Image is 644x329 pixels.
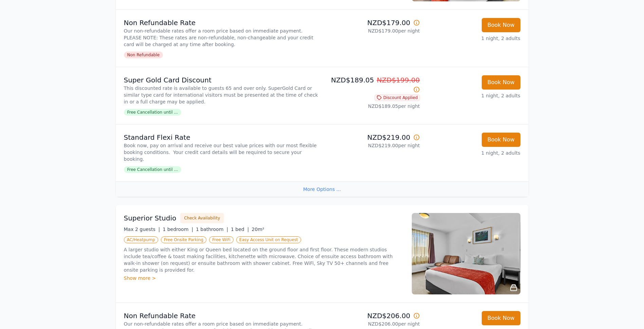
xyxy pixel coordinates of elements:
[124,166,181,173] span: Free Cancellation until ...
[124,52,163,58] span: Non Refundable
[124,275,404,282] div: Show more >
[231,227,249,232] span: 1 bed |
[236,236,301,243] span: Easy Access Unit on Request
[124,27,319,48] p: Our non-refundable rates offer a room price based on immediate payment. PLEASE NOTE: These rates ...
[252,227,264,232] span: 20m²
[124,311,319,321] p: Non Refundable Rate
[325,18,420,27] p: NZD$179.00
[124,85,319,105] p: This discounted rate is available to guests 65 and over only. SuperGold Card or similar type card...
[161,236,206,243] span: Free Onsite Parking
[124,18,319,27] p: Non Refundable Rate
[374,94,420,101] span: Discount Applied
[124,133,319,142] p: Standard Flexi Rate
[124,109,181,116] span: Free Cancellation until ...
[124,236,158,243] span: AC/Heatpump
[124,227,160,232] span: Max 2 guests |
[196,227,228,232] span: 1 bathroom |
[124,75,319,85] p: Super Gold Card Discount
[325,311,420,321] p: NZD$206.00
[163,227,193,232] span: 1 bedroom |
[325,142,420,149] p: NZD$219.00 per night
[180,213,224,223] button: Check Availability
[377,76,420,84] span: NZD$199.00
[482,18,520,32] button: Book Now
[124,213,177,223] h3: Superior Studio
[325,133,420,142] p: NZD$219.00
[124,142,319,162] p: Book now, pay on arrival and receive our best value prices with our most flexible booking conditi...
[325,27,420,34] p: NZD$179.00 per night
[116,181,529,197] div: More Options ...
[325,75,420,94] p: NZD$189.05
[425,35,520,42] p: 1 night, 2 adults
[482,311,520,325] button: Book Now
[425,92,520,99] p: 1 night, 2 adults
[482,133,520,147] button: Book Now
[325,321,420,327] p: NZD$206.00 per night
[425,150,520,156] p: 1 night, 2 adults
[124,246,404,273] p: A larger studio with either King or Queen bed located on the ground floor and first floor. These ...
[325,103,420,110] p: NZD$189.05 per night
[482,75,520,90] button: Book Now
[209,236,234,243] span: Free WiFi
